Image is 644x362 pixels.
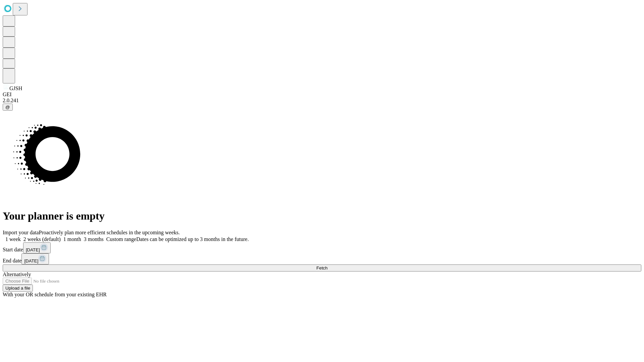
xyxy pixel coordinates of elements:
div: End date [3,253,641,264]
button: [DATE] [21,253,49,264]
span: Import your data [3,230,39,235]
button: @ [3,104,13,111]
span: Custom range [106,236,136,242]
span: 3 months [84,236,104,242]
span: With your OR schedule from your existing EHR [3,292,107,297]
span: Fetch [316,265,327,270]
div: 2.0.241 [3,98,641,104]
span: 1 week [5,236,21,242]
span: Alternatively [3,271,31,277]
span: 2 weeks (default) [23,236,61,242]
span: Dates can be optimized up to 3 months in the future. [136,236,249,242]
span: GJSH [9,85,22,91]
button: [DATE] [23,242,51,253]
span: 1 month [63,236,81,242]
h1: Your planner is empty [3,210,641,222]
div: Start date [3,242,641,253]
span: Proactively plan more efficient schedules in the upcoming weeks. [39,230,180,235]
span: [DATE] [26,247,40,252]
span: @ [5,105,10,110]
div: GEI [3,92,641,98]
button: Fetch [3,264,641,271]
span: [DATE] [24,258,38,263]
button: Upload a file [3,285,33,292]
